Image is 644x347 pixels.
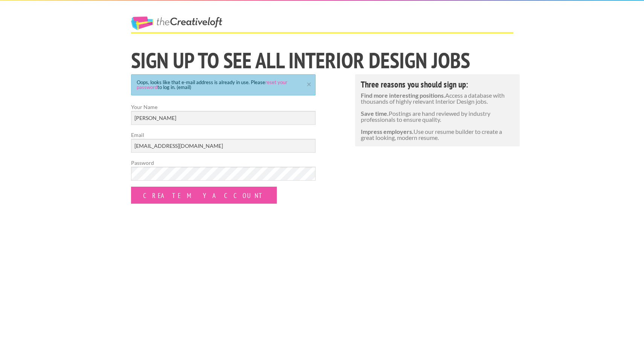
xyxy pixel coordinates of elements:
input: Email [131,139,316,153]
label: Your Name [131,103,316,125]
a: reset your password [137,79,287,90]
label: Email [131,131,316,153]
input: Your Name [131,111,316,125]
label: Password [131,159,316,181]
strong: Save time. [361,110,389,117]
div: Oops, looks like that e-mail address is already in use. Please to log in. (email) [131,74,316,95]
strong: Impress employers. [361,128,414,135]
div: Access a database with thousands of highly relevant Interior Design jobs. Postings are hand revie... [355,74,520,146]
input: Password [131,167,316,181]
a: × [304,81,314,86]
input: Create my Account [131,187,277,204]
h1: Sign Up to See All Interior Design jobs [131,49,513,71]
strong: Find more interesting positions. [361,92,445,99]
a: The Creative Loft [131,17,222,30]
h4: Three reasons you should sign up: [361,80,514,89]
